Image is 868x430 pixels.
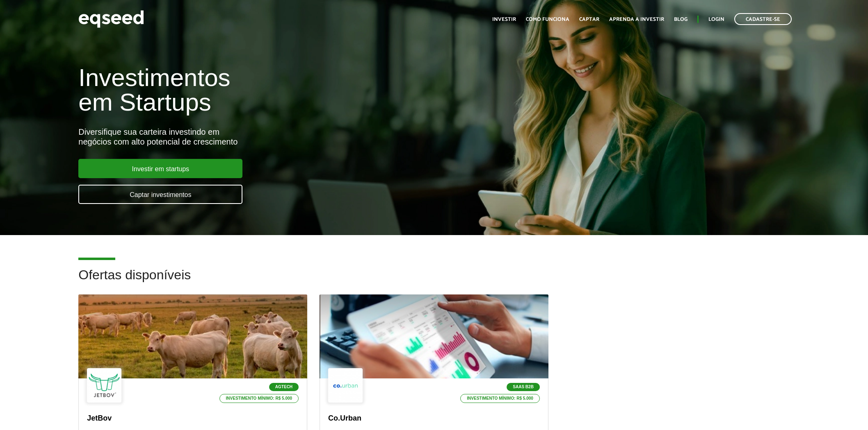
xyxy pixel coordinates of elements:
[460,394,540,403] p: Investimento mínimo: R$ 5.000
[219,394,299,403] p: Investimento mínimo: R$ 5.000
[78,268,789,294] h2: Ofertas disponíveis
[579,17,599,22] a: Captar
[78,159,242,178] a: Investir em startups
[87,414,299,423] p: JetBov
[269,383,299,391] p: Agtech
[734,13,792,25] a: Cadastre-se
[78,8,144,30] img: EqSeed
[78,66,500,115] h1: Investimentos em Startups
[526,17,569,22] a: Como funciona
[492,17,516,22] a: Investir
[78,185,242,204] a: Captar investimentos
[674,17,688,22] a: Blog
[78,127,500,147] div: Diversifique sua carteira investindo em negócios com alto potencial de crescimento
[708,17,724,22] a: Login
[609,17,664,22] a: Aprenda a investir
[507,383,540,391] p: SaaS B2B
[328,414,540,423] p: Co.Urban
